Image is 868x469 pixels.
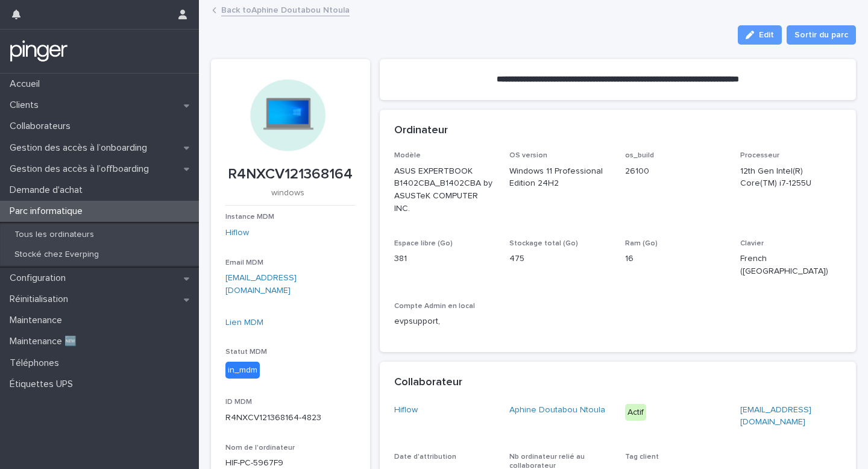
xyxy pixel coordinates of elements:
[625,240,658,247] span: Ram (Go)
[225,444,295,452] span: Nom de l'ordinateur
[740,152,779,159] span: Processeur
[394,303,475,310] span: Compte Admin en local
[394,240,453,247] span: Espace libre (Go)
[625,253,726,265] p: 16
[225,274,297,295] a: [EMAIL_ADDRESS][DOMAIN_NAME]
[740,165,841,190] p: 12th Gen Intel(R) Core(TM) i7-1255U
[394,404,418,417] a: Hiflow
[740,253,841,278] p: French ([GEOGRAPHIC_DATA])
[5,142,157,154] p: Gestion des accès à l’onboarding
[509,453,585,469] span: Nb ordinateur relié au collaborateur
[625,152,654,159] span: os_build
[5,336,86,347] p: Maintenance 🆕
[794,29,848,41] span: Sortir du parc
[5,78,49,90] p: Accueil
[740,406,811,427] a: [EMAIL_ADDRESS][DOMAIN_NAME]
[394,376,462,389] h2: Collaborateur
[225,412,356,424] p: R4NXCV121368164-4823
[225,362,260,379] div: in_mdm
[759,31,774,39] span: Edit
[5,230,104,240] p: Tous les ordinateurs
[509,152,547,159] span: OS version
[5,294,78,305] p: Réinitialisation
[5,99,48,111] p: Clients
[225,259,263,266] span: Email MDM
[509,165,611,190] p: Windows 11 Professional Edition 24H2
[5,379,83,390] p: Étiquettes UPS
[5,250,108,260] p: Stocké chez Everping
[5,315,72,326] p: Maintenance
[625,404,646,421] div: Actif
[5,272,75,284] p: Configuration
[225,188,351,198] p: windows
[225,166,356,183] p: R4NXCV121368164
[509,404,605,417] a: Aphine Doutabou Ntoula
[738,25,782,45] button: Edit
[625,165,726,178] p: 26100
[394,124,448,137] h2: Ordinateur
[225,348,267,356] span: Statut MDM
[225,213,274,221] span: Instance MDM
[225,318,263,327] a: Lien MDM
[787,25,856,45] button: Sortir du parc
[394,253,495,265] p: 381
[5,206,92,217] p: Parc informatique
[5,357,69,369] p: Téléphones
[394,453,456,461] span: Date d'attribution
[5,121,80,132] p: Collaborateurs
[509,253,611,265] p: 475
[225,398,252,406] span: ID MDM
[10,39,68,63] img: mTgBEunGTSyRkCgitkcU
[509,240,578,247] span: Stockage total (Go)
[394,165,495,215] p: ASUS EXPERTBOOK B1402CBA_B1402CBA by ASUSTeK COMPUTER INC.
[625,453,659,461] span: Tag client
[5,163,159,175] p: Gestion des accès à l’offboarding
[740,240,764,247] span: Clavier
[225,227,249,239] a: Hiflow
[5,184,92,196] p: Demande d'achat
[394,152,421,159] span: Modèle
[221,2,350,16] a: Back toAphine Doutabou Ntoula
[394,315,495,328] p: evpsupport,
